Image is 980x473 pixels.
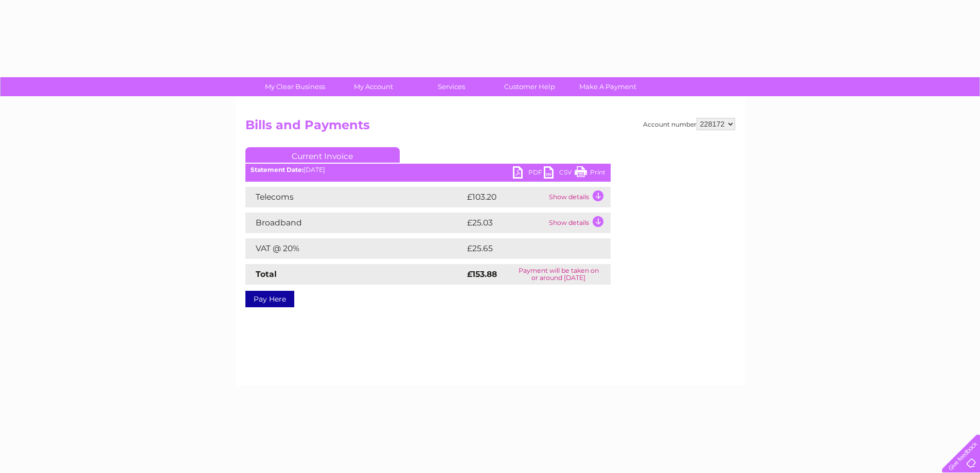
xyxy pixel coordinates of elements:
a: Services [409,77,494,96]
a: Make A Payment [565,77,650,96]
strong: Total [256,269,277,279]
a: Print [575,166,605,181]
a: My Clear Business [253,77,337,96]
td: £103.20 [465,187,546,207]
td: Payment will be taken on or around [DATE] [507,264,610,285]
h2: Bills and Payments [245,118,735,137]
a: Customer Help [487,77,572,96]
td: Broadband [245,213,465,233]
td: Telecoms [245,187,465,207]
strong: £153.88 [467,269,497,279]
a: PDF [513,166,544,181]
div: [DATE] [245,166,611,173]
div: Account number [643,118,735,130]
a: Current Invoice [245,147,400,163]
b: Statement Date: [251,166,304,173]
td: £25.03 [465,213,546,233]
td: VAT @ 20% [245,238,465,259]
a: CSV [544,166,575,181]
td: £25.65 [465,238,590,259]
td: Show details [546,213,611,233]
td: Show details [546,187,611,207]
a: Pay Here [245,291,294,307]
a: My Account [331,77,416,96]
